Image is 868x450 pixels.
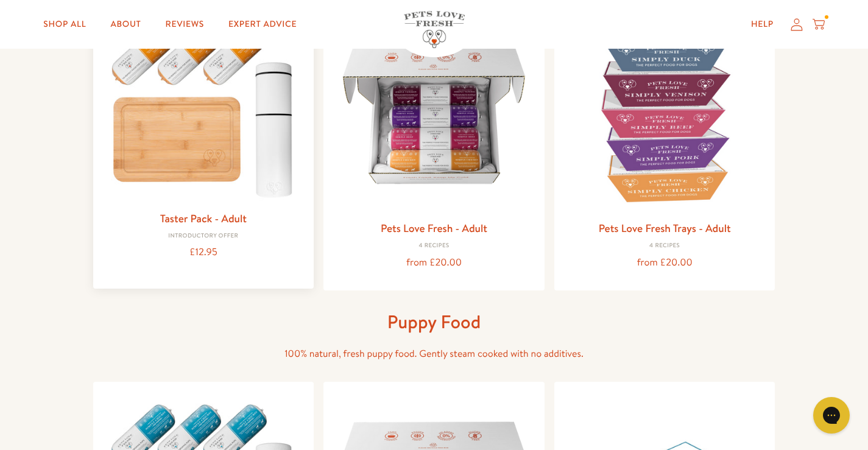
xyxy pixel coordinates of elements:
a: Help [741,12,783,37]
a: Pets Love Fresh Trays - Adult [599,220,731,236]
div: 4 Recipes [333,242,535,250]
a: About [101,12,150,37]
a: Reviews [156,12,214,37]
img: Pets Love Fresh [404,11,465,48]
div: 4 Recipes [564,242,766,250]
div: from £20.00 [333,255,535,271]
div: £12.95 [103,244,305,261]
a: Taster Pack - Adult [160,211,247,226]
div: from £20.00 [564,255,766,271]
span: 100% natural, fresh puppy food. Gently steam cooked with no additives. [284,347,584,360]
a: Pets Love Fresh - Adult [381,220,487,236]
div: Introductory Offer [103,233,305,240]
img: Taster Pack - Adult [103,11,305,204]
img: Pets Love Fresh - Adult [333,13,535,214]
h1: Puppy Food [239,310,629,334]
iframe: Gorgias live chat messenger [807,393,856,438]
a: Expert Advice [219,12,306,37]
img: Pets Love Fresh Trays - Adult [564,13,766,214]
a: Shop All [34,12,96,37]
